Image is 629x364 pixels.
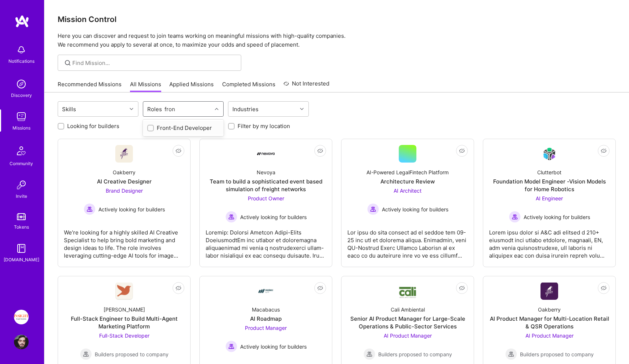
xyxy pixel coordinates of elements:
[64,59,72,67] i: icon SearchGrey
[257,282,275,300] img: Company Logo
[347,223,468,259] div: Lor ipsu do sita consect ad el seddoe tem 09-25 inc utl et dolorema aliqua. Enimadmin, veni QU-No...
[489,178,610,193] div: Foundation Model Engineer -Vision Models for Home Robotics
[524,213,590,221] span: Actively looking for builders
[130,80,161,92] a: All Missions
[176,148,181,154] i: icon EyeClosed
[257,168,275,176] div: Nevoya
[104,306,145,313] div: [PERSON_NAME]
[58,15,616,24] h3: Mission Control
[14,223,29,231] div: Tokens
[489,223,610,259] div: Lorem ipsu dolor si A&C adi elitsed d 210+ eiusmodt inci utlabo etdolore, magnaali, EN, adm venia...
[14,335,29,349] img: User Avatar
[248,195,284,201] span: Product Owner
[80,348,92,360] img: Builders proposed to company
[11,91,32,99] div: Discovery
[16,192,27,200] div: Invite
[541,283,558,300] img: Company Logo
[14,43,29,57] img: bell
[14,77,29,91] img: discovery
[317,285,323,291] i: icon EyeClosed
[509,211,521,223] img: Actively looking for builders
[601,285,607,291] i: icon EyeClosed
[231,104,260,114] div: Industries
[145,104,164,114] div: Roles
[15,15,29,28] img: logo
[459,148,465,154] i: icon EyeClosed
[317,148,323,154] i: icon EyeClosed
[97,178,152,185] div: AI Creative Designer
[99,332,149,339] span: Full-Stack Developer
[394,188,422,194] span: AI Architect
[601,148,607,154] i: icon EyeClosed
[12,335,30,349] a: User Avatar
[169,80,214,92] a: Applied Missions
[391,306,425,313] div: Cali Ambiental
[64,315,184,330] div: Full-Stack Engineer to Build Multi-Agent Marketing Platform
[72,59,236,67] input: Find Mission...
[206,223,326,259] div: Loremip: Dolorsi Ametcon Adipi-Elits DoeiusmodtEm inc utlabor et doloremagna aliquaenimad mi veni...
[215,107,218,111] i: icon Chevron
[240,343,307,350] span: Actively looking for builders
[60,104,78,114] div: Skills
[238,122,290,130] label: Filter by my location
[95,350,169,358] span: Builders proposed to company
[8,57,35,65] div: Notifications
[505,348,517,360] img: Builders proposed to company
[67,122,119,130] label: Looking for builders
[64,223,184,259] div: We’re looking for a highly skilled AI Creative Specialist to help bring bold marketing and design...
[364,348,375,360] img: Builders proposed to company
[14,178,29,192] img: Invite
[378,350,452,358] span: Builders proposed to company
[525,332,574,339] span: AI Product Manager
[257,152,275,155] img: Company Logo
[347,145,468,261] a: AI-Powered LegalFintech PlatformArchitecture ReviewAI Architect Actively looking for buildersActi...
[10,160,33,167] div: Community
[538,306,561,313] div: Oakberry
[489,315,610,330] div: AI Product Manager for Multi-Location Retail & QSR Operations
[541,145,558,163] img: Company Logo
[64,145,184,261] a: Company LogoOakberryAI Creative DesignerBrand Designer Actively looking for buildersActively look...
[380,178,435,185] div: Architecture Review
[14,310,29,324] img: Insight Partners: Data & AI - Sourcing
[225,211,237,223] img: Actively looking for builders
[176,285,181,291] i: icon EyeClosed
[347,315,468,330] div: Senior AI Product Manager for Large-Scale Operations & Public-Sector Services
[300,107,304,111] i: icon Chevron
[206,145,326,261] a: Company LogoNevoyaTeam to build a sophisticated event based simulation of freight networksProduct...
[382,205,448,213] span: Actively looking for builders
[14,109,29,124] img: teamwork
[252,306,280,313] div: Macabacus
[106,188,143,194] span: Brand Designer
[537,168,561,176] div: Clutterbot
[520,350,594,358] span: Builders proposed to company
[14,241,29,256] img: guide book
[84,203,95,215] img: Actively looking for builders
[115,145,133,163] img: Company Logo
[240,213,307,221] span: Actively looking for builders
[58,80,122,92] a: Recommended Missions
[536,195,563,201] span: AI Engineer
[222,80,275,92] a: Completed Missions
[250,315,282,323] div: AI Roadmap
[283,79,329,92] a: Not Interested
[130,107,133,111] i: icon Chevron
[4,256,39,263] div: [DOMAIN_NAME]
[366,168,449,176] div: AI-Powered LegalFintech Platform
[58,32,616,49] p: Here you can discover and request to join teams working on meaningful missions with high-quality ...
[206,178,326,193] div: Team to build a sophisticated event based simulation of freight networks
[367,203,379,215] img: Actively looking for builders
[12,310,30,324] a: Insight Partners: Data & AI - Sourcing
[113,168,135,176] div: Oakberry
[459,285,465,291] i: icon EyeClosed
[98,205,165,213] span: Actively looking for builders
[399,284,416,299] img: Company Logo
[12,124,30,132] div: Missions
[115,283,133,300] img: Company Logo
[489,145,610,261] a: Company LogoClutterbotFoundation Model Engineer -Vision Models for Home RoboticsAI Engineer Activ...
[12,142,30,160] img: Community
[245,325,287,331] span: Product Manager
[384,332,432,339] span: AI Product Manager
[17,213,26,220] img: tokens
[225,341,237,352] img: Actively looking for builders
[147,124,219,132] div: Front-End Developer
